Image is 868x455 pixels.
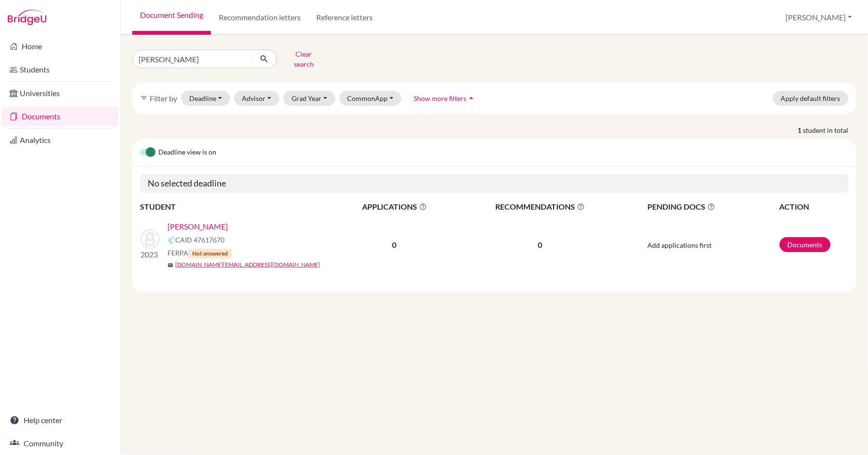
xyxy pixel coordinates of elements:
span: Filter by [150,94,177,103]
span: student in total [803,125,856,135]
strong: 1 [798,125,803,135]
img: Common App logo [168,236,175,244]
button: Advisor [234,91,280,106]
a: Home [2,37,118,56]
p: 2023 [140,249,160,260]
span: PENDING DOCS [648,201,779,213]
button: [PERSON_NAME] [782,8,856,27]
button: Show more filtersarrow_drop_up [406,91,484,106]
h5: No selected deadline [140,174,849,193]
a: [PERSON_NAME] [168,221,228,232]
a: Analytics [2,130,118,150]
img: Bridge-U [8,10,46,25]
span: CAID 47617670 [175,235,224,245]
a: Students [2,60,118,79]
a: Documents [780,237,831,252]
img: Ng, Dennis Jun Sheng [140,229,160,249]
span: Deadline view is on [158,147,216,158]
span: FERPA [168,248,232,258]
th: STUDENT [140,200,333,213]
span: Show more filters [414,94,466,102]
span: RECOMMENDATIONS [456,201,624,213]
p: 0 [456,239,624,251]
b: 0 [392,240,397,249]
a: Community [2,434,118,453]
i: filter_list [140,94,148,102]
a: Help center [2,411,118,430]
button: Clear search [277,46,331,71]
a: [DOMAIN_NAME][EMAIL_ADDRESS][DOMAIN_NAME] [175,260,320,269]
span: mail [168,262,173,268]
button: Apply default filters [773,91,849,106]
span: Add applications first [648,241,712,249]
input: Find student by name... [132,50,252,68]
i: arrow_drop_up [466,93,476,103]
button: Grad Year [283,91,336,106]
button: Deadline [181,91,230,106]
th: ACTION [779,200,849,213]
span: Not answered [188,249,232,258]
a: Documents [2,107,118,126]
a: Universities [2,84,118,103]
button: CommonApp [339,91,402,106]
span: APPLICATIONS [334,201,455,213]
